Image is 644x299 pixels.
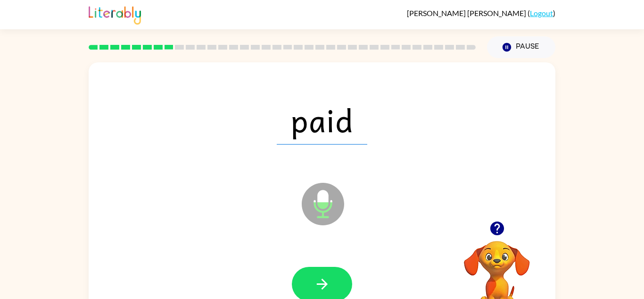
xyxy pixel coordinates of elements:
[89,4,141,25] img: Literably
[407,9,528,17] span: [PERSON_NAME] [PERSON_NAME]
[277,95,367,145] span: paid
[487,36,555,58] button: Pause
[530,9,553,17] a: Logout
[407,9,555,17] div: ( )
